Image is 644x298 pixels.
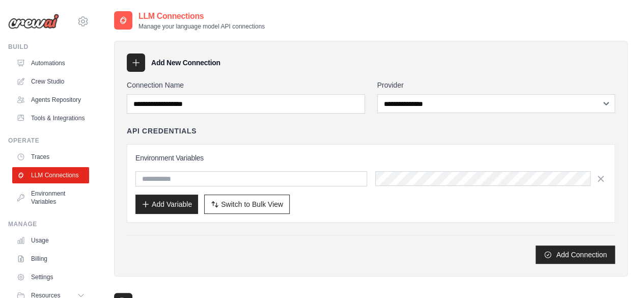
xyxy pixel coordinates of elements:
[8,14,59,29] img: Logo
[12,167,89,183] a: LLM Connections
[8,43,89,51] div: Build
[138,10,265,22] h2: LLM Connections
[12,185,89,210] a: Environment Variables
[12,149,89,165] a: Traces
[377,80,615,90] label: Provider
[127,80,365,90] label: Connection Name
[151,58,220,68] h3: Add New Connection
[12,232,89,249] a: Usage
[135,195,198,214] button: Add Variable
[536,246,615,264] button: Add Connection
[12,73,89,90] a: Crew Studio
[8,137,89,145] div: Operate
[135,153,606,163] h3: Environment Variables
[204,195,290,214] button: Switch to Bulk View
[8,220,89,228] div: Manage
[12,110,89,126] a: Tools & Integrations
[12,92,89,108] a: Agents Repository
[127,126,197,136] h4: API Credentials
[221,199,283,209] span: Switch to Bulk View
[12,55,89,71] a: Automations
[12,251,89,267] a: Billing
[12,269,89,285] a: Settings
[138,22,265,31] p: Manage your language model API connections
